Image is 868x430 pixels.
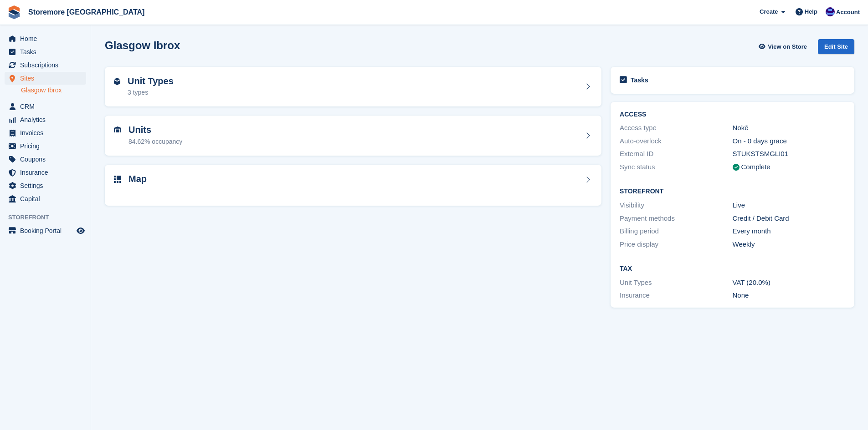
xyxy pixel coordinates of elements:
a: menu [5,192,86,205]
div: Insurance [620,290,732,301]
div: Weekly [733,239,845,250]
span: Pricing [20,140,75,152]
a: menu [5,153,86,166]
h2: Map [128,174,147,184]
span: View on Store [768,42,807,51]
h2: Storefront [620,188,845,195]
a: menu [5,32,86,45]
div: Visibility [620,200,732,211]
div: Every month [733,226,845,237]
a: menu [5,140,86,152]
div: Auto-overlock [620,136,732,147]
a: menu [5,100,86,113]
div: Billing period [620,226,732,237]
h2: Tax [620,265,845,273]
img: unit-icn-7be61d7bf1b0ce9d3e12c5938cc71ed9869f7b940bace4675aadf7bd6d80202e.svg [114,126,121,133]
a: Units 84.62% occupancy [105,116,601,156]
span: Create [760,7,778,16]
a: menu [5,166,86,179]
div: 3 types [128,88,174,97]
div: Live [733,200,845,211]
a: menu [5,59,86,71]
span: Help [805,7,817,16]
span: Tasks [20,46,75,58]
span: Booking Portal [20,224,75,237]
span: Home [20,32,75,45]
div: STUKSTSMGLI01 [733,149,845,159]
div: Access type [620,123,732,133]
h2: Glasgow Ibrox [105,39,180,51]
div: Complete [741,162,770,172]
span: CRM [20,100,75,113]
a: menu [5,179,86,192]
a: View on Store [757,39,811,54]
div: Credit / Debit Card [733,213,845,224]
h2: Units [128,125,182,135]
span: Settings [20,179,75,192]
img: stora-icon-8386f47178a22dfd0bd8f6a31ec36ba5ce8667c1dd55bd0f319d3a0aa187defe.svg [7,5,21,19]
h2: ACCESS [620,111,845,118]
span: Coupons [20,153,75,166]
a: Storemore [GEOGRAPHIC_DATA] [25,5,148,20]
a: Preview store [75,225,86,236]
a: menu [5,46,86,58]
a: menu [5,72,86,85]
span: Insurance [20,166,75,179]
div: On - 0 days grace [733,136,845,147]
a: Glasgow Ibrox [21,86,86,95]
div: Price display [620,239,732,250]
h2: Unit Types [128,76,174,86]
div: Payment methods [620,213,732,224]
a: Unit Types 3 types [105,67,601,107]
a: menu [5,224,86,237]
span: Subscriptions [20,59,75,71]
span: Analytics [20,113,75,126]
div: Unit Types [620,278,732,288]
a: Edit Site [818,39,854,58]
a: menu [5,126,86,139]
div: Nokē [733,123,845,133]
div: Edit Site [818,39,854,54]
div: Sync status [620,162,732,172]
img: map-icn-33ee37083ee616e46c38cad1a60f524a97daa1e2b2c8c0bc3eb3415660979fc1.svg [114,176,121,183]
span: Capital [20,192,75,205]
div: None [733,290,845,301]
a: menu [5,113,86,126]
img: unit-type-icn-2b2737a686de81e16bb02015468b77c625bbabd49415b5ef34ead5e3b44a266d.svg [114,78,120,85]
span: Sites [20,72,75,85]
span: Invoices [20,126,75,139]
span: Storefront [8,213,91,222]
h2: Tasks [631,76,648,84]
div: External ID [620,149,732,159]
div: VAT (20.0%) [733,278,845,288]
img: Angela [826,7,835,16]
span: Account [836,8,860,17]
a: Map [105,165,601,206]
div: 84.62% occupancy [128,137,182,147]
